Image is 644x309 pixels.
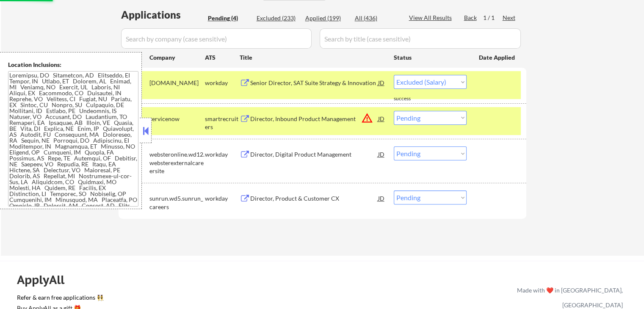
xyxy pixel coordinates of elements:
[205,194,240,203] div: workday
[149,194,205,211] div: sunrun.wd5.sunrun_careers
[17,295,340,303] a: Refer & earn free applications 👯‍♀️
[205,53,240,62] div: ATS
[377,190,386,206] div: JD
[149,150,205,175] div: websteronline.wd12.websterexternalcareersite
[361,112,373,124] button: warning_amber
[121,28,312,49] input: Search by company (case sensitive)
[503,14,516,22] div: Next
[250,79,378,87] div: Senior Director, SAT Suite Strategy & Innovation
[377,111,386,126] div: JD
[305,14,348,22] div: Applied (199)
[483,14,503,22] div: 1 / 1
[394,95,428,102] div: success
[479,53,516,62] div: Date Applied
[464,14,478,22] div: Back
[240,53,386,62] div: Title
[149,53,205,62] div: Company
[409,14,454,22] div: View All Results
[320,28,521,49] input: Search by title (case sensitive)
[8,61,138,69] div: Location Inclusions:
[257,14,299,22] div: Excluded (233)
[149,79,205,87] div: [DOMAIN_NAME]
[394,50,467,65] div: Status
[205,150,240,159] div: workday
[149,115,205,123] div: servicenow
[205,79,240,87] div: workday
[377,75,386,90] div: JD
[121,10,205,20] div: Applications
[250,194,378,203] div: Director, Product & Customer CX
[250,150,378,159] div: Director, Digital Product Management
[17,273,74,287] div: ApplyAll
[355,14,397,22] div: All (436)
[205,115,240,131] div: smartrecruiters
[377,146,386,162] div: JD
[208,14,250,22] div: Pending (4)
[250,115,378,123] div: Director, Inbound Product Management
